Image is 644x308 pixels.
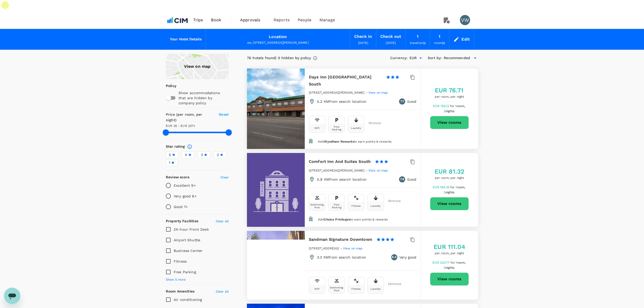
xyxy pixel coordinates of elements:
[435,86,464,94] h5: EUR 76.71
[456,185,466,189] span: 1
[174,227,209,231] span: 24-hour Front Desk
[319,17,335,23] span: Manage
[324,140,354,143] span: Wyndham Rewards
[269,33,287,40] div: Location
[174,238,200,242] span: Airport Shuttle
[174,270,196,274] span: Free Parking
[174,183,196,188] p: Excellent 9+
[430,116,469,129] a: View rooms
[388,199,396,203] span: 16 + more
[435,176,464,181] span: per room, per night
[317,255,366,260] p: 3.3 KM from search location
[390,55,407,61] h6: Currency :
[217,152,219,158] span: 2
[185,152,187,158] span: 4
[407,177,416,182] p: Good
[317,99,366,104] p: 0.2 KM from search location
[386,41,396,45] span: [DATE]
[211,17,221,23] span: Book
[216,219,229,223] span: Clear all
[400,99,404,104] span: 7.7
[170,37,202,42] h6: Your Hotel Details
[451,261,456,264] span: for
[351,127,361,129] div: Laundry
[174,194,196,199] p: Very good 8+
[174,298,202,302] span: Air conditioning
[166,112,213,123] h6: Price (per room, per night)
[310,203,324,209] div: Swimming Pool
[445,266,454,269] span: nights
[450,104,455,108] span: for
[457,185,466,189] span: room,
[407,99,416,104] p: Good
[434,41,445,45] span: room(s)
[166,277,186,282] span: Show 5 more
[392,255,396,260] span: 8.4
[201,152,203,158] span: 3
[187,144,192,149] svg: Star ratings are awarded to properties to represent the quality of services, facilities, and amen...
[435,167,464,176] h5: EUR 81.32
[444,109,455,113] span: 2
[330,286,344,292] div: Swimming Pool
[309,158,371,165] h6: Comfort Inn And Suites South
[433,104,450,108] span: EUR 155.13
[309,91,364,94] span: [STREET_ADDRESS][PERSON_NAME]
[461,36,470,43] div: Edit
[193,17,203,23] span: Trips
[174,259,187,263] span: Fitness
[430,197,469,210] a: View rooms
[166,54,229,79] a: View on map
[370,204,381,207] div: Laundry
[456,261,466,264] span: 1
[430,272,469,286] button: View rooms
[330,125,344,131] div: Free Parking
[445,191,454,194] span: nights
[169,152,171,158] span: 5
[169,160,170,165] span: 1
[240,17,265,23] span: Approvals
[368,122,376,125] span: 15 + more
[445,109,454,113] span: nights
[178,90,228,106] p: Show accommodations that are hidden by company policy
[210,40,346,45] div: sw, [STREET_ADDRESS][PERSON_NAME]
[309,236,372,243] h6: Sandman Signature Downtown
[207,11,225,29] a: Book
[368,91,388,94] span: View on map
[450,185,455,189] span: for
[247,55,311,61] div: 76 hotels found | 0 hidden by policy
[444,191,455,194] span: 2
[309,169,364,172] span: [STREET_ADDRESS][PERSON_NAME]
[428,55,442,61] h6: Sort by :
[298,17,311,23] span: People
[4,288,20,304] iframe: Button to launch messaging window
[189,11,207,29] a: Trips
[460,15,470,25] div: VW
[366,91,368,94] span: -
[166,175,189,180] h6: Review score
[366,169,368,172] span: -
[444,266,455,269] span: 2
[341,247,343,250] span: -
[174,204,188,209] p: Good 7+
[417,55,424,62] button: Open
[166,124,195,128] span: EUR 35 - EUR 337+
[457,261,466,264] span: room,
[434,251,465,256] span: per room, per night
[388,282,396,286] span: 24 + more
[354,33,372,40] div: Check in
[318,140,391,143] span: Add to earn points & rewards
[314,287,320,290] div: Wifi
[351,287,361,290] div: Fitness
[455,104,466,108] span: 1
[417,33,419,40] div: 1
[166,289,194,294] h6: Room Amenities
[314,127,320,129] div: Wifi
[343,247,363,250] span: View on map
[309,74,382,88] h6: Days Inn [GEOGRAPHIC_DATA] South
[166,83,169,88] p: Policy
[166,144,185,149] h6: Star rating
[400,177,404,182] span: 7.8
[219,112,229,116] span: Reset
[343,246,363,250] a: View on map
